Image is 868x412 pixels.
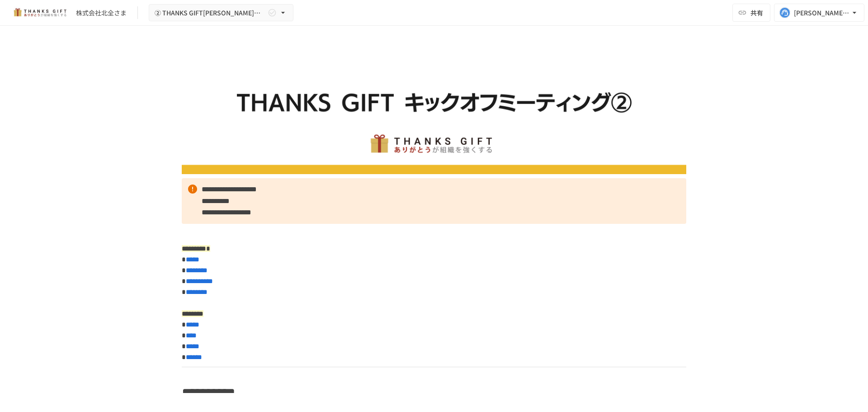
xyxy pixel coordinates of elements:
[155,7,266,19] span: ② THANKS GIFT[PERSON_NAME]mtg
[76,8,127,18] div: 株式会社北全さま
[794,7,850,19] div: [PERSON_NAME][EMAIL_ADDRESS][DOMAIN_NAME]
[732,4,770,22] button: 共有
[774,4,864,22] button: [PERSON_NAME][EMAIL_ADDRESS][DOMAIN_NAME]
[182,48,686,174] img: DQqB4zCuRvHwOxrHXRba0Qwl6GF0LhVVkzBhhMhROoq
[149,4,293,22] button: ② THANKS GIFT[PERSON_NAME]mtg
[11,5,69,20] img: mMP1OxWUAhQbsRWCurg7vIHe5HqDpP7qZo7fRoNLXQh
[750,8,763,18] span: 共有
